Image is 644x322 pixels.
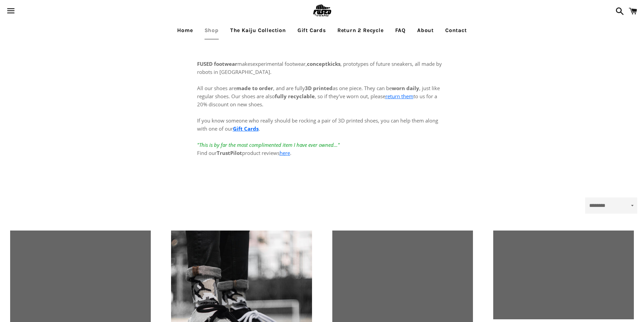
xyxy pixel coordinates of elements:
[233,125,259,132] a: Gift Cards
[236,85,273,91] strong: made to order
[332,22,389,39] a: Return 2 Recycle
[197,60,237,67] strong: FUSED footwear
[197,60,442,75] span: experimental footwear, , prototypes of future sneakers, all made by robots in [GEOGRAPHIC_DATA].
[392,85,419,91] strong: worn daily
[197,141,340,148] em: "This is by far the most complimented item I have ever owned..."
[172,22,198,39] a: Home
[307,60,340,67] strong: conceptkicks
[280,150,290,156] a: here
[197,76,447,157] p: All our shoes are , and are fully as one piece. They can be , just like regular shoes. Our shoes ...
[440,22,472,39] a: Contact
[292,22,331,39] a: Gift Cards
[385,93,413,100] a: return them
[199,22,224,39] a: Shop
[197,60,253,67] span: makes
[390,22,411,39] a: FAQ
[217,150,242,156] strong: TrustPilot
[305,85,333,91] strong: 3D printed
[493,231,634,319] a: Slate-Black
[225,22,291,39] a: The Kaiju Collection
[412,22,439,39] a: About
[275,93,315,100] strong: fully recyclable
